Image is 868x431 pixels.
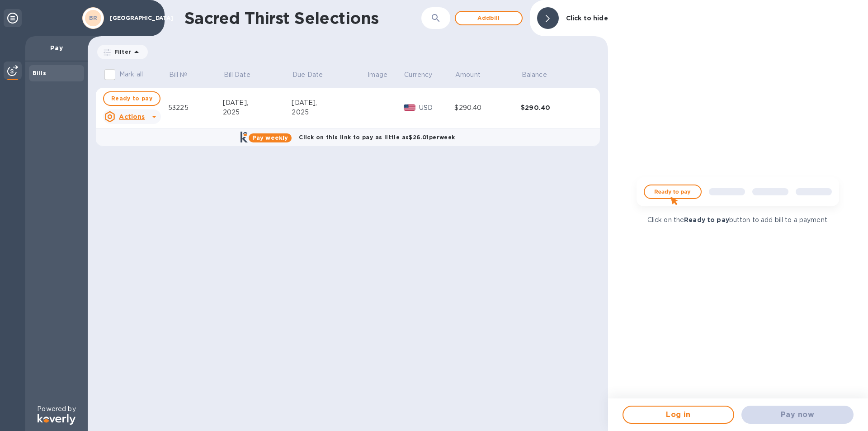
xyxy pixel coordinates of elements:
[252,134,288,141] b: Pay weekly
[292,70,323,80] p: Due Date
[110,15,155,21] p: [GEOGRAPHIC_DATA]
[111,48,131,56] p: Filter
[463,13,514,24] span: Add bill
[111,93,152,104] span: Ready to pay
[299,134,455,141] b: Click on this link to pay as little as $26.01 per week
[454,103,521,113] div: $290.40
[223,98,292,108] div: [DATE],
[631,409,726,420] span: Log in
[89,14,98,21] b: BR
[292,70,335,80] span: Due Date
[169,70,188,80] p: Bill №
[522,70,547,80] p: Balance
[566,14,608,22] b: Click to hide
[184,9,397,28] h1: Sacred Thirst Selections
[119,113,145,120] u: Actions
[521,103,587,112] div: $290.40
[33,43,80,52] p: Pay
[119,70,143,79] p: Mark all
[455,11,523,25] button: Addbill
[37,404,75,414] p: Powered by
[103,91,160,106] button: Ready to pay
[419,103,454,113] p: USD
[684,216,729,223] b: Ready to pay
[455,70,492,80] span: Amount
[404,104,416,111] img: USD
[223,108,292,117] div: 2025
[368,70,387,80] p: Image
[168,103,223,113] div: 53225
[292,108,367,117] div: 2025
[647,215,829,225] p: Click on the button to add bill to a payment.
[404,70,432,80] p: Currency
[522,70,559,80] span: Balance
[38,414,75,425] img: Logo
[33,70,46,76] b: Bills
[169,70,199,80] span: Bill №
[224,70,250,80] p: Bill Date
[292,98,367,108] div: [DATE],
[455,70,481,80] p: Amount
[623,406,735,424] button: Log in
[224,70,262,80] span: Bill Date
